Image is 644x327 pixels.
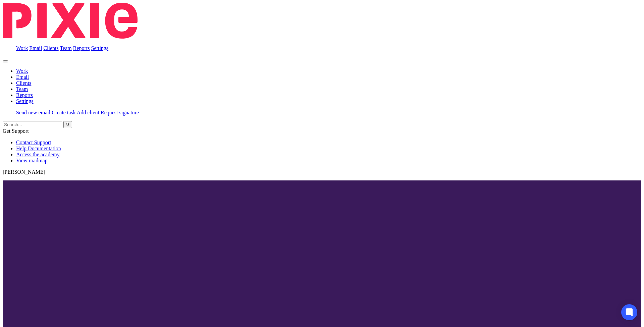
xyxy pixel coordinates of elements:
[3,169,641,175] p: [PERSON_NAME]
[16,86,28,92] a: Team
[16,68,28,74] a: Work
[43,45,58,51] a: Clients
[63,121,72,128] button: Search
[52,110,76,115] a: Create task
[16,152,60,157] a: Access the academy
[16,158,48,163] a: View roadmap
[101,110,139,115] a: Request signature
[16,98,34,104] a: Settings
[29,45,42,51] a: Email
[16,45,28,51] a: Work
[77,110,99,115] a: Add client
[16,140,51,145] a: Contact Support
[3,128,29,134] span: Get Support
[16,110,50,115] a: Send new email
[73,45,90,51] a: Reports
[60,45,71,51] a: Team
[16,92,33,98] a: Reports
[16,74,29,80] a: Email
[91,45,109,51] a: Settings
[16,80,31,86] a: Clients
[3,121,62,128] input: Search
[3,3,138,39] img: Pixie
[16,146,61,151] a: Help Documentation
